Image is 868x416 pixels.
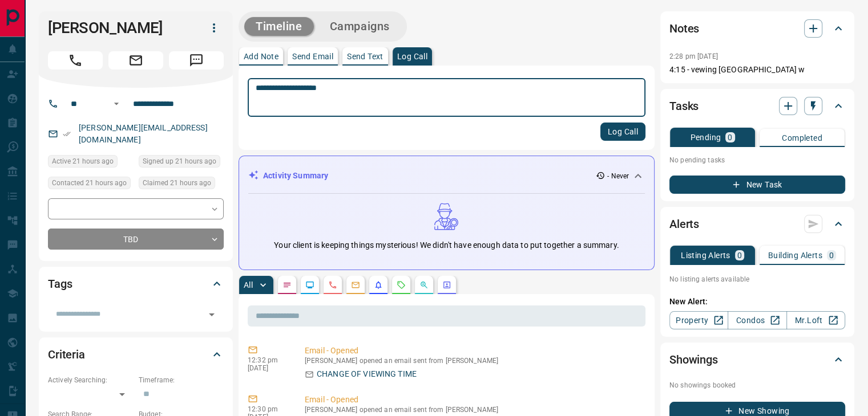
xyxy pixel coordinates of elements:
[669,152,845,169] p: No pending tasks
[48,375,133,385] p: Actively Searching:
[48,19,187,37] h1: [PERSON_NAME]
[204,307,220,323] button: Open
[52,156,114,167] span: Active 21 hours ago
[292,52,333,60] p: Send Email
[248,405,288,413] p: 12:30 pm
[244,281,253,289] p: All
[768,251,822,259] p: Building Alerts
[63,130,71,138] svg: Email Verified
[139,375,224,385] p: Timeframe:
[263,170,328,182] p: Activity Summary
[690,133,721,141] p: Pending
[669,380,845,390] p: No showings booked
[669,311,728,329] a: Property
[139,155,224,171] div: Tue Oct 14 2025
[607,171,629,181] p: - Never
[139,177,224,193] div: Tue Oct 14 2025
[728,133,732,141] p: 0
[317,368,417,380] p: CHANGE OF VIEWING TIME
[248,364,288,372] p: [DATE]
[669,296,845,308] p: New Alert:
[737,251,742,259] p: 0
[143,177,211,189] span: Claimed 21 hours ago
[108,51,163,70] span: Email
[669,176,845,194] button: New Task
[305,280,314,289] svg: Lead Browsing Activity
[48,51,103,70] span: Call
[419,280,429,289] svg: Opportunities
[669,92,845,120] div: Tasks
[305,406,641,414] p: [PERSON_NAME] opened an email sent from [PERSON_NAME]
[282,280,292,289] svg: Notes
[374,280,383,289] svg: Listing Alerts
[305,345,641,357] p: Email - Opened
[669,350,718,369] h2: Showings
[397,280,406,289] svg: Requests
[442,280,451,289] svg: Agent Actions
[782,134,822,142] p: Completed
[244,17,314,36] button: Timeline
[318,17,401,36] button: Campaigns
[669,274,845,284] p: No listing alerts available
[397,52,427,60] p: Log Call
[143,156,216,167] span: Signed up 21 hours ago
[248,165,645,186] div: Activity Summary- Never
[48,341,224,368] div: Criteria
[669,19,699,38] h2: Notes
[669,97,699,115] h2: Tasks
[669,64,845,76] p: 4:15 - vewing [GEOGRAPHIC_DATA] w
[305,357,641,365] p: [PERSON_NAME] opened an email sent from [PERSON_NAME]
[786,311,845,329] a: Mr.Loft
[48,345,85,364] h2: Criteria
[110,97,123,111] button: Open
[669,210,845,238] div: Alerts
[728,311,786,329] a: Condos
[79,123,208,144] a: [PERSON_NAME][EMAIL_ADDRESS][DOMAIN_NAME]
[48,275,72,293] h2: Tags
[600,123,645,141] button: Log Call
[52,177,127,189] span: Contacted 21 hours ago
[48,270,224,297] div: Tags
[244,52,278,60] p: Add Note
[829,251,834,259] p: 0
[669,52,718,60] p: 2:28 pm [DATE]
[48,155,133,171] div: Tue Oct 14 2025
[248,356,288,364] p: 12:32 pm
[669,346,845,373] div: Showings
[351,280,360,289] svg: Emails
[669,215,699,233] h2: Alerts
[681,251,730,259] p: Listing Alerts
[347,52,383,60] p: Send Text
[169,51,224,70] span: Message
[48,177,133,193] div: Tue Oct 14 2025
[328,280,337,289] svg: Calls
[48,229,224,250] div: TBD
[274,239,619,251] p: Your client is keeping things mysterious! We didn't have enough data to put together a summary.
[669,15,845,42] div: Notes
[305,394,641,406] p: Email - Opened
